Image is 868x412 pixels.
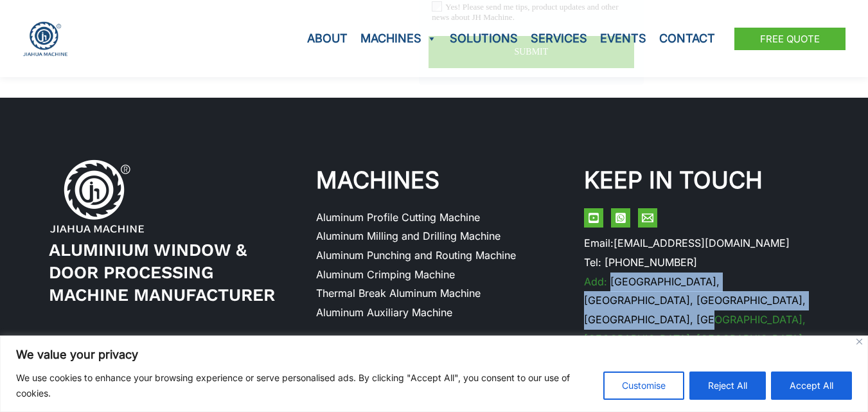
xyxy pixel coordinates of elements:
img: JH Aluminium Window & Door Processing Machines [22,21,68,57]
p: We value your privacy [16,347,852,363]
strong: KEEP IN TOUCH [584,166,763,194]
a: Add: [GEOGRAPHIC_DATA], [GEOGRAPHIC_DATA], [GEOGRAPHIC_DATA], [GEOGRAPHIC_DATA], [GEOGRAPHIC_DATA... [584,275,806,345]
img: Close [856,339,862,345]
a: Thermal Break Aluminum Machine [316,287,481,300]
a: Email [638,208,657,228]
nav: 菜单 [316,208,552,323]
aside: Footer Widget 2 [316,208,552,323]
h3: Aluminium Window & Door Processing Machine Manufacturer [49,239,285,307]
a: Tel: [PHONE_NUMBER] [584,256,697,269]
aside: Footer Widget 3 [584,234,820,348]
a: Free Quote [734,28,846,50]
a: Aluminum Auxiliary Machine [316,306,452,319]
a: YouTube [584,208,603,228]
button: Customise [603,372,684,400]
p: We use cookies to enhance your browsing experience or serve personalised ads. By clicking "Accept... [16,370,594,401]
a: Email:[EMAIL_ADDRESS][DOMAIN_NAME] [584,237,790,249]
a: Aluminum Milling and Drilling Machine [316,229,500,242]
nav: 菜单 [584,234,820,348]
strong: MACHINES [316,166,439,194]
aside: Footer Widget 1 [49,159,285,307]
a: Aluminum Crimping Machine [316,268,455,281]
a: WhatsApp [611,208,630,228]
a: Aluminum Punching and Routing Machine [316,249,516,262]
button: Accept All [771,372,852,400]
a: Aluminum Profile Cutting Machine [316,211,480,224]
button: Reject All [689,372,766,400]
